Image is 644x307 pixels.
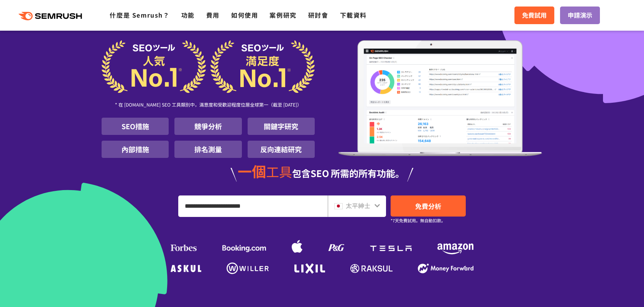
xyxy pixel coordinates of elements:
[514,7,554,24] a: 免費試用
[115,101,302,108] font: * 在 [DOMAIN_NAME] SEO 工具類別中，滿意度和受歡迎程度位居全球第一（截至 [DATE]）
[194,121,222,131] font: 競爭分析
[415,201,441,211] font: 免費分析
[346,201,370,210] font: 太平紳士
[395,166,404,180] font: 。
[231,10,258,20] a: 如何使用
[340,10,367,20] a: 下載資料
[568,10,592,20] font: 申請演示
[266,162,292,181] font: 工具
[560,7,600,24] a: 申請演示
[269,10,296,20] a: 案例研究
[522,10,547,20] font: 免費試用
[181,10,195,20] a: 功能
[122,144,149,154] font: 內部措施
[391,217,445,223] font: *7天免費試用。無自動扣款。
[238,161,266,181] font: 一個
[110,10,169,20] a: 什麼是 Semrush？
[206,10,220,20] a: 費用
[194,144,222,154] font: 排名測量
[264,121,298,131] font: 關鍵字研究
[391,195,466,217] a: 免費分析
[292,166,395,180] font: 包含SEO 所需的所有功能
[260,144,302,154] font: 反向連結研究
[179,196,327,217] input: 輸入網址和關鍵字
[308,10,329,20] a: 研討會
[122,121,149,131] font: SEO措施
